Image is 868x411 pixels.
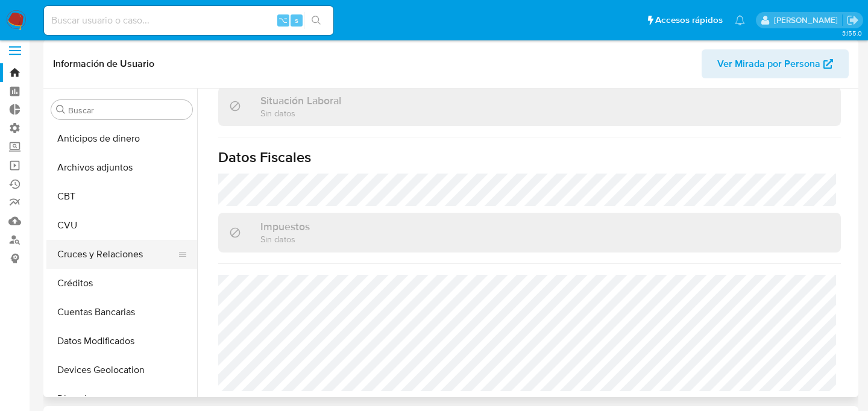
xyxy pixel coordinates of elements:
span: Accesos rápidos [655,14,723,27]
p: Sin datos [260,233,310,245]
input: Buscar usuario o caso... [44,13,333,28]
input: Buscar [68,105,187,116]
p: juan.calo@mercadolibre.com [774,14,842,26]
span: s [295,14,298,26]
button: CVU [46,211,197,240]
button: Datos Modificados [46,327,197,356]
button: Archivos adjuntos [46,153,197,182]
button: Devices Geolocation [46,356,197,384]
div: Situación LaboralSin datos [218,87,841,126]
button: Créditos [46,269,197,298]
h1: Información de Usuario [53,58,154,70]
p: Sin datos [260,107,341,119]
span: Ver Mirada por Persona [717,49,820,78]
a: Notificaciones [735,15,745,25]
h3: Situación Laboral [260,94,341,107]
h3: Impuestos [260,220,310,233]
a: Salir [846,14,859,27]
button: search-icon [304,12,329,29]
button: Ver Mirada por Persona [702,49,849,78]
div: ImpuestosSin datos [218,213,841,252]
button: CBT [46,182,197,211]
button: Anticipos de dinero [46,124,197,153]
button: Buscar [56,105,66,115]
h1: Datos Fiscales [218,148,841,166]
button: Cuentas Bancarias [46,298,197,327]
span: ⌥ [278,14,288,26]
button: Cruces y Relaciones [46,240,187,269]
